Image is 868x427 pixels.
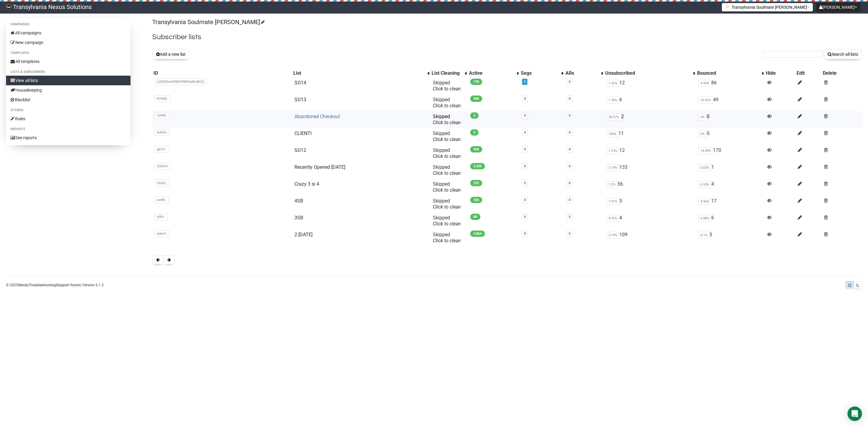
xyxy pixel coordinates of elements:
[606,130,618,137] span: 100%
[294,147,306,153] a: SO12
[604,145,696,162] td: 12
[696,229,765,246] td: 5
[696,162,765,179] td: 1
[604,69,696,77] th: Unsubscribed: No sort applied, activate to apply an ascending sort
[294,232,313,237] a: 2.[DATE]
[433,114,461,125] span: Skipped
[698,232,709,239] span: 0.1%
[433,198,461,210] span: Skipped
[433,238,461,243] a: Click to clean
[470,79,482,85] span: 778
[698,130,707,137] span: 0%
[294,80,306,86] a: SO14
[468,69,519,77] th: Active: No sort applied, activate to apply an ascending sort
[470,129,479,136] span: 0
[6,68,131,76] li: Lists & subscribers
[604,229,696,246] td: 109
[696,179,765,196] td: 4
[569,147,571,151] a: 0
[722,3,813,11] button: Transylvania Soulmate [PERSON_NAME]
[565,70,598,76] div: ARs
[6,21,131,28] li: Campaigns
[524,97,526,101] a: 0
[569,164,571,168] a: 0
[29,283,56,287] a: Troubleshooting
[605,70,690,76] div: Unsubscribed
[470,180,482,186] span: 722
[433,80,461,92] span: Skipped
[569,215,571,219] a: 0
[524,215,526,219] a: 0
[155,180,170,187] span: cSaOj..
[470,112,479,119] span: 5
[604,212,696,229] td: 4
[152,69,292,77] th: ID: No sort applied, sorting is disabled
[6,4,11,10] img: 586cc6b7d8bc403f0c61b981d947c989
[822,69,862,77] th: Delete: No sort applied, sorting is disabled
[606,147,619,154] span: 1.23%
[604,77,696,94] td: 12
[698,181,711,188] span: 0.55%
[433,221,461,227] a: Click to clean
[433,120,461,125] a: Click to clean
[432,70,462,76] div: List Cleaning
[696,77,765,94] td: 86
[433,137,461,142] a: Click to clean
[152,18,264,26] a: Transylvania Soulmate [PERSON_NAME]
[606,232,619,239] span: 2.19%
[57,283,80,287] a: Support forum
[824,49,862,59] button: Search all lists
[569,181,571,185] a: 0
[606,97,619,104] span: 1.35%
[294,164,345,170] a: Recently Opened [DATE]
[848,407,862,421] div: Open Intercom Messenger
[569,198,571,202] a: 0
[604,128,696,145] td: 11
[606,80,619,87] span: 1.52%
[524,80,526,84] a: 1
[606,181,618,188] span: 7.2%
[152,32,862,42] h2: Subscriber lists
[698,80,711,87] span: 9.95%
[433,232,461,243] span: Skipped
[433,86,461,92] a: Click to clean
[698,97,713,104] span: 10.02%
[725,5,730,9] img: 1.png
[152,49,190,59] button: Add a new list
[294,114,340,119] a: Abandoned Checkout
[698,215,711,222] span: 6.98%
[433,97,461,108] span: Skipped
[606,114,621,121] span: 28.57%
[6,76,131,85] a: View all lists
[696,145,765,162] td: 170
[569,232,571,236] a: 0
[604,196,696,212] td: 5
[469,70,513,76] div: Active
[6,85,131,95] a: Housekeeping
[795,69,822,77] th: Edit: No sort applied, sorting is disabled
[524,232,526,236] a: 0
[294,198,303,204] a: 4SB
[433,147,461,159] span: Skipped
[604,162,696,179] td: 133
[433,204,461,210] a: Click to clean
[155,95,171,102] span: KV4AK..
[470,96,482,102] span: 440
[470,197,482,203] span: 326
[293,70,424,76] div: List
[569,114,571,118] a: 0
[6,38,131,47] a: New campaign
[524,198,526,202] a: 0
[524,147,526,151] a: 0
[823,70,861,76] div: Delete
[604,179,696,196] td: 56
[606,215,619,222] span: 4.76%
[604,94,696,111] td: 6
[292,69,430,77] th: List: No sort applied, activate to apply an ascending sort
[18,283,28,287] a: Sendy
[698,114,707,121] span: 0%
[524,114,526,118] a: 0
[6,49,131,57] li: Templates
[433,103,461,108] a: Click to clean
[294,97,306,102] a: SO13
